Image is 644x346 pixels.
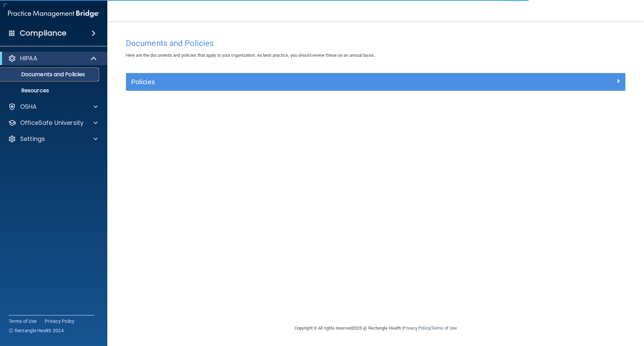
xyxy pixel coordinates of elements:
div: Copyright © All rights reserved 2025 @ Rectangle Health | | [253,317,498,339]
p: OfficeSafe University [20,119,84,127]
p: HIPAA [20,54,37,62]
a: Policies [131,77,620,87]
iframe: Drift Widget Chat Controller [528,298,636,325]
a: Terms of Use [431,326,457,331]
h5: Policies [131,78,495,86]
a: Privacy Policy [45,318,75,325]
span: Ⓒ Rectangle Health 2024 [9,327,64,334]
a: OSHA [8,103,98,111]
p: Resources [4,87,96,94]
a: Privacy Policy [403,326,430,331]
p: OSHA [20,103,37,111]
a: HIPAA [8,54,97,62]
p: Documents and Policies [4,71,96,78]
span: Here are the documents and policies that apply to your organization. As best practice, you should... [126,53,375,58]
p: Settings [20,135,45,143]
a: OfficeSafe University [8,119,98,127]
img: PMB logo [8,7,99,20]
h4: Compliance [20,29,66,38]
a: Terms of Use [9,318,37,325]
h4: Documents and Policies [126,39,626,48]
a: Settings [8,135,98,143]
